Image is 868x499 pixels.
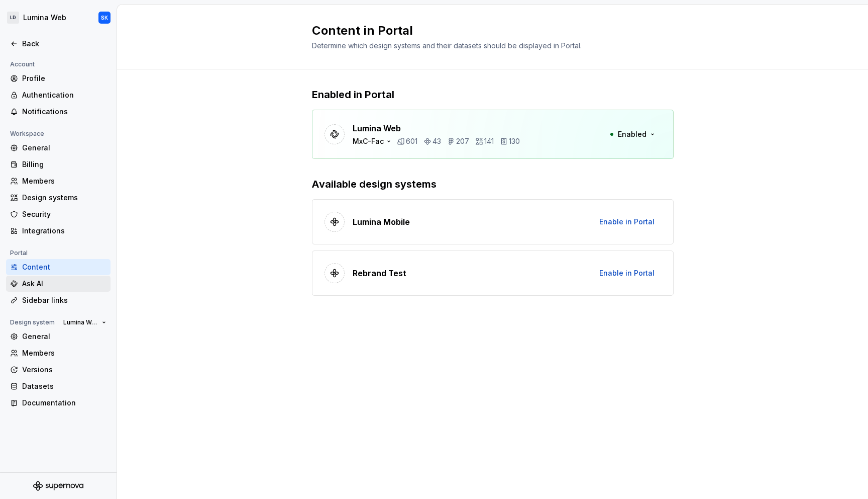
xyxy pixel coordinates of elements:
[432,136,441,146] p: 43
[312,23,662,39] h2: Content in Portal
[353,136,384,146] div: MxC-Fac
[22,90,106,100] div: Authentication
[22,398,106,408] div: Documentation
[6,259,111,275] a: Content
[22,295,106,305] div: Sidebar links
[6,104,111,120] a: Notifications
[6,140,111,156] a: General
[22,209,106,219] div: Security
[6,362,111,378] a: Versions
[6,36,111,52] a: Back
[603,125,661,143] button: Enabled
[6,87,111,103] a: Authentication
[6,247,32,259] div: Portal
[63,318,98,326] span: Lumina Web
[22,107,106,117] div: Notifications
[312,88,674,102] p: Enabled in Portal
[406,136,417,146] p: 601
[22,348,106,358] div: Members
[6,190,111,206] a: Design systems
[22,73,106,84] div: Profile
[22,226,106,236] div: Integrations
[22,159,106,170] div: Billing
[599,268,655,278] span: Enable in Portal
[2,7,115,29] button: LDLumina WebSK
[22,331,106,342] div: General
[6,328,111,345] a: General
[618,129,646,139] span: Enabled
[101,14,108,22] div: SK
[353,216,410,228] p: Lumina Mobile
[353,122,520,134] p: Lumina Web
[22,365,106,375] div: Versions
[6,58,39,70] div: Account
[6,292,111,308] a: Sidebar links
[353,267,406,279] p: Rebrand Test
[22,381,106,391] div: Datasets
[22,143,106,153] div: General
[6,316,59,328] div: Design system
[6,206,111,222] a: Security
[22,279,106,289] div: Ask AI
[509,136,520,146] p: 130
[6,128,48,140] div: Workspace
[456,136,469,146] p: 207
[6,156,111,173] a: Billing
[312,41,582,50] span: Determine which design systems and their datasets should be displayed in Portal.
[22,262,106,272] div: Content
[599,217,655,227] span: Enable in Portal
[593,264,661,282] button: Enable in Portal
[593,213,661,231] button: Enable in Portal
[7,12,19,24] div: LD
[6,378,111,394] a: Datasets
[484,136,494,146] p: 141
[312,177,674,191] p: Available design systems
[22,193,106,203] div: Design systems
[6,223,111,239] a: Integrations
[6,173,111,189] a: Members
[6,345,111,361] a: Members
[6,395,111,411] a: Documentation
[23,13,66,23] div: Lumina Web
[6,70,111,87] a: Profile
[22,39,106,49] div: Back
[6,276,111,292] a: Ask AI
[22,176,106,186] div: Members
[33,481,83,491] svg: Supernova Logo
